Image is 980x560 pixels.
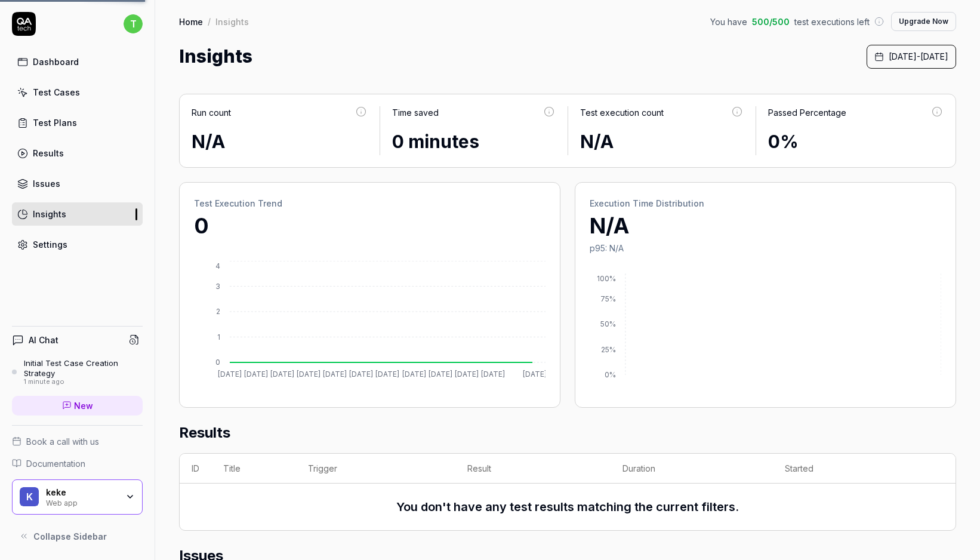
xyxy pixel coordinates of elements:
[215,261,220,270] tspan: 4
[580,106,664,119] div: Test execution count
[33,530,107,543] span: Collapse Sidebar
[33,56,79,68] div: Dashboard
[179,43,252,70] h1: Insights
[215,358,220,367] tspan: 0
[710,16,747,28] span: You have
[33,86,80,99] div: Test Cases
[33,208,66,220] div: Insights
[12,524,143,548] button: Collapse Sidebar
[455,370,479,379] tspan: [DATE]
[600,319,616,328] tspan: 50%
[601,345,616,354] tspan: 25%
[580,128,744,155] div: N/A
[523,370,547,379] tspan: [DATE]
[208,16,211,27] div: /
[20,487,39,506] span: k
[179,422,956,453] h2: Results
[12,457,143,470] a: Documentation
[392,106,439,119] div: Time saved
[124,14,143,33] span: t
[375,370,399,379] tspan: [DATE]
[12,81,143,104] a: Test Cases
[605,370,616,379] tspan: 0%
[597,274,616,283] tspan: 100%
[773,454,932,484] th: Started
[33,147,64,159] div: Results
[402,370,426,379] tspan: [DATE]
[179,16,203,27] a: Home
[33,116,77,129] div: Test Plans
[12,479,143,515] button: kkekeWeb app
[12,233,143,256] a: Settings
[12,358,143,386] a: Initial Test Case Creation Strategy1 minute ago
[26,457,85,470] span: Documentation
[867,45,956,69] button: [DATE]-[DATE]
[590,210,941,242] p: N/A
[752,16,790,28] span: 500 / 500
[29,334,58,346] h4: AI Chat
[124,12,143,36] button: t
[33,238,67,251] div: Settings
[392,128,556,155] div: 0 minutes
[217,333,220,341] tspan: 1
[26,435,99,448] span: Book a call with us
[211,454,296,484] th: Title
[481,370,505,379] tspan: [DATE]
[590,197,941,210] h2: Execution Time Distribution
[590,242,941,254] p: p95: N/A
[600,294,616,303] tspan: 75%
[349,370,373,379] tspan: [DATE]
[216,307,220,316] tspan: 2
[74,399,93,412] span: New
[24,358,143,378] div: Initial Test Case Creation Strategy
[768,106,846,119] div: Passed Percentage
[46,487,118,498] div: keke
[455,454,611,484] th: Result
[12,111,143,134] a: Test Plans
[12,435,143,448] a: Book a call with us
[429,370,452,379] tspan: [DATE]
[297,370,320,379] tspan: [DATE]
[33,177,60,190] div: Issues
[46,497,118,507] div: Web app
[215,16,249,27] div: Insights
[396,498,739,516] h3: You don't have any test results matching the current filters.
[889,50,948,63] span: [DATE] - [DATE]
[180,454,211,484] th: ID
[12,396,143,416] a: New
[244,370,268,379] tspan: [DATE]
[323,370,347,379] tspan: [DATE]
[270,370,294,379] tspan: [DATE]
[891,12,956,31] button: Upgrade Now
[192,128,368,155] div: N/A
[296,454,455,484] th: Trigger
[768,128,944,155] div: 0%
[194,197,546,210] h2: Test Execution Trend
[192,106,231,119] div: Run count
[12,141,143,165] a: Results
[194,210,546,242] p: 0
[24,378,143,386] div: 1 minute ago
[12,202,143,226] a: Insights
[611,454,773,484] th: Duration
[218,370,242,379] tspan: [DATE]
[12,172,143,195] a: Issues
[12,50,143,73] a: Dashboard
[215,282,220,291] tspan: 3
[794,16,870,28] span: test executions left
